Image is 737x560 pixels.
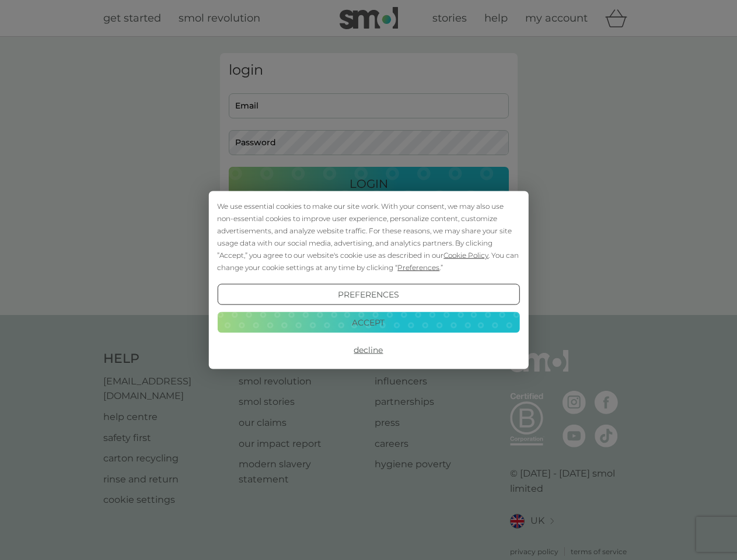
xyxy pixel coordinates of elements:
[217,284,519,305] button: Preferences
[217,311,519,332] button: Accept
[217,339,519,360] button: Decline
[397,263,439,272] span: Preferences
[208,191,528,369] div: Cookie Consent Prompt
[443,251,488,260] span: Cookie Policy
[217,200,519,274] div: We use essential cookies to make our site work. With your consent, we may also use non-essential ...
